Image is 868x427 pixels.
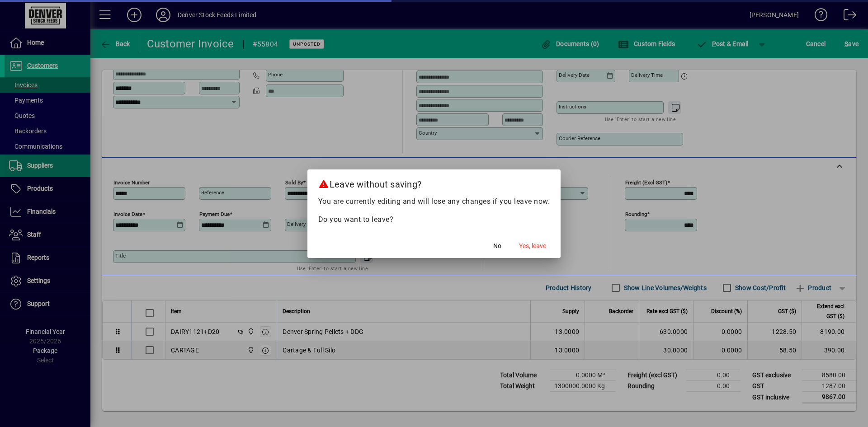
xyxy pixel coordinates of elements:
[307,169,561,196] h2: Leave without saving?
[318,214,550,225] p: Do you want to leave?
[483,238,512,254] button: No
[515,238,550,254] button: Yes, leave
[318,196,550,207] p: You are currently editing and will lose any changes if you leave now.
[493,241,501,251] span: No
[519,241,546,251] span: Yes, leave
